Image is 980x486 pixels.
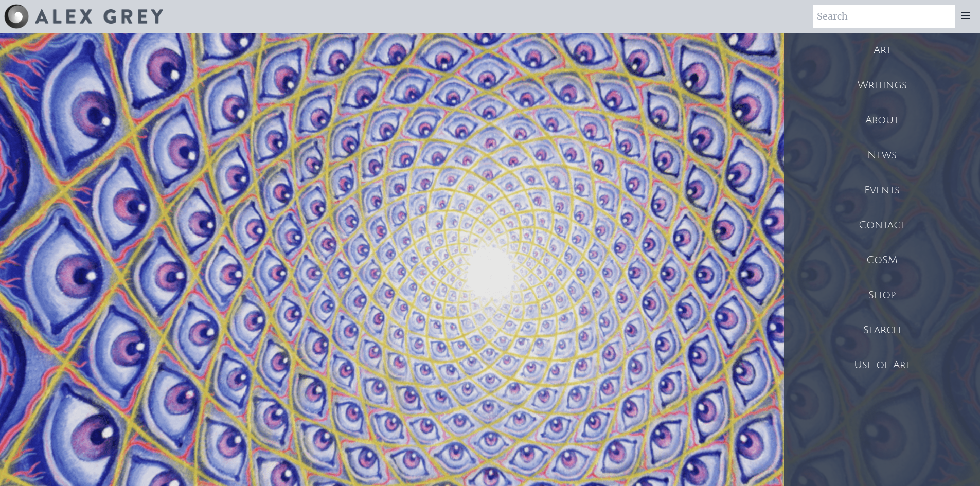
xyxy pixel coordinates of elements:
a: Contact [784,208,980,243]
a: Use of Art [784,348,980,383]
a: Shop [784,278,980,313]
a: About [784,103,980,138]
a: Search [784,313,980,348]
a: CoSM [784,243,980,278]
input: Search [813,5,955,28]
a: Writings [784,68,980,103]
a: News [784,138,980,173]
a: Events [784,173,980,208]
a: Art [784,33,980,68]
